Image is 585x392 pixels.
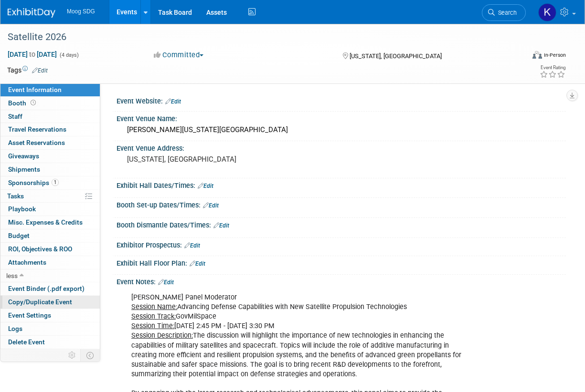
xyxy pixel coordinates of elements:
a: Booth [0,97,100,110]
div: Event Website: [117,94,566,106]
span: [US_STATE], [GEOGRAPHIC_DATA] [350,52,442,60]
td: Tags [7,65,48,75]
u: Session Time: [131,322,174,330]
span: Booth not reserved yet [29,99,38,106]
a: Shipments [0,163,100,176]
a: Edit [165,98,181,105]
img: ExhibitDay [8,8,55,18]
a: Delete Event [0,336,100,349]
span: (4 days) [59,52,79,58]
a: Tasks [0,190,100,203]
span: ROI, Objectives & ROO [8,245,72,253]
span: Event Information [8,86,62,93]
span: less [6,272,18,279]
div: In-Person [543,52,566,59]
a: Search [482,4,526,21]
span: Search [495,9,517,16]
div: Event Venue Name: [117,112,566,124]
pre: [US_STATE], [GEOGRAPHIC_DATA] [127,155,293,164]
a: Copy/Duplicate Event [0,296,100,309]
a: Sponsorships1 [0,176,100,189]
img: Format-Inperson.png [532,51,542,59]
a: Edit [184,242,200,249]
a: Event Settings [0,309,100,322]
a: Giveaways [0,150,100,163]
a: Travel Reservations [0,123,100,136]
span: to [28,51,37,58]
u: Session Name: [131,303,177,311]
u: Session Track: [131,312,176,320]
span: Attachments [8,258,46,266]
a: Edit [203,202,219,209]
div: Event Notes: [117,275,566,287]
span: Asset Reservations [8,139,65,146]
a: Edit [158,279,174,286]
div: Event Venue Address: [117,141,566,153]
span: Travel Reservations [8,125,66,133]
span: Shipments [8,165,40,173]
div: Booth Set-up Dates/Times: [117,198,566,210]
a: Edit [32,67,48,74]
span: Tasks [7,192,24,200]
a: Asset Reservations [0,136,100,149]
div: Booth Dismantle Dates/Times: [117,218,566,230]
a: Attachments [0,256,100,269]
div: Exhibit Hall Floor Plan: [117,256,566,268]
a: ROI, Objectives & ROO [0,243,100,256]
span: Booth [8,99,38,107]
span: Budget [8,232,30,239]
span: Moog SDG [67,8,95,15]
div: Satellite 2026 [4,29,518,46]
a: less [0,269,100,282]
u: Session Description: [131,331,193,340]
span: Misc. Expenses & Credits [8,218,83,226]
span: Event Settings [8,311,51,319]
span: Event Binder (.pdf export) [8,285,85,292]
div: Exhibitor Prospectus: [117,238,566,250]
div: Event Format [485,50,566,64]
a: Edit [213,222,229,229]
span: Logs [8,325,22,332]
span: Sponsorships [8,179,59,186]
a: Misc. Expenses & Credits [0,216,100,229]
div: Event Rating [540,65,565,70]
span: Delete Event [8,338,45,346]
button: Committed [150,50,207,60]
a: Budget [0,229,100,242]
span: 1 [52,179,59,186]
a: Logs [0,322,100,335]
a: Edit [198,183,213,189]
div: [PERSON_NAME][US_STATE][GEOGRAPHIC_DATA] [124,123,559,137]
span: Giveaways [8,152,39,160]
td: Toggle Event Tabs [81,349,100,361]
span: Playbook [8,205,36,213]
a: Staff [0,110,100,123]
a: Playbook [0,203,100,216]
span: [DATE] [DATE] [7,50,57,59]
a: Edit [190,260,205,267]
a: Event Binder (.pdf export) [0,282,100,295]
a: Event Information [0,83,100,96]
img: Katie Gibas [538,3,556,21]
td: Personalize Event Tab Strip [64,349,81,361]
div: Exhibit Hall Dates/Times: [117,178,566,191]
span: Copy/Duplicate Event [8,298,72,306]
span: Staff [8,113,22,120]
